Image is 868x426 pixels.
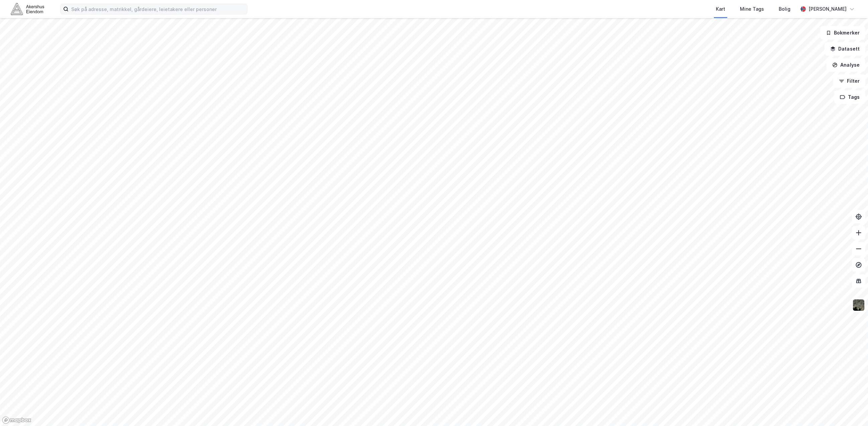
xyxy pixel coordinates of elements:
[835,394,868,426] iframe: Chat Widget
[779,5,790,13] div: Bolig
[11,3,44,15] img: akershus-eiendom-logo.9091f326c980b4bce74ccdd9f866810c.svg
[716,5,725,13] div: Kart
[740,5,764,13] div: Mine Tags
[835,394,868,426] div: Kontrollprogram for chat
[69,4,247,14] input: Søk på adresse, matrikkel, gårdeiere, leietakere eller personer
[808,5,847,13] div: [PERSON_NAME]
